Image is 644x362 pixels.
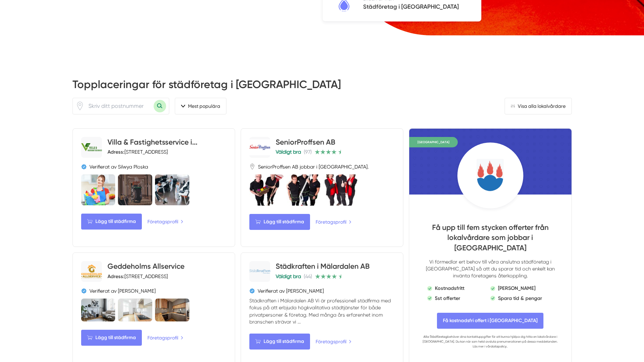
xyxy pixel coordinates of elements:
[108,273,168,280] div: [STREET_ADDRESS]
[409,129,571,195] img: Bakgrund för Västmanlands län
[498,295,542,302] p: Spara tid & pengar
[420,222,560,258] h4: Få upp till fem stycken offerter från lokalvårdare som jobbar i [GEOGRAPHIC_DATA]
[108,149,124,155] strong: Adress:
[276,149,301,155] span: Väldigt bra
[155,174,189,205] img: Villa & Fastighetsservice i Västmanland är lokalvårdare i Västmanland
[81,143,102,151] img: Villa & Fastighetsservice i Västmanland logotyp
[118,299,152,321] img: Geddeholms Allservice är lokalvårdare i Västmanland
[84,98,154,114] input: Skriv ditt postnummer
[249,164,255,170] svg: Pin / Karta
[147,218,183,225] a: Företagsprofil
[276,274,301,279] span: Väldigt bra
[258,163,369,170] span: SeniorProffsen AB jobbar i [GEOGRAPHIC_DATA].
[258,287,324,294] span: Verifierat av [PERSON_NAME]
[175,98,226,114] button: Mest populära
[81,299,115,321] img: Geddeholms Allservice är lokalvårdare i Västmanland
[76,102,84,110] span: Klicka för att använda din position.
[323,174,358,206] img: SeniorProffsen AB är lokalvårdare i Västmanland
[249,139,270,156] img: SeniorProffsen AB logotyp
[89,287,156,294] span: Verifierat av [PERSON_NAME]
[505,98,572,114] a: Visa alla lokalvårdare
[420,258,560,279] p: Vi förmedlar ert behov till våra anslutna städföretag i [GEOGRAPHIC_DATA] så att du sparar tid oc...
[81,174,115,205] img: Villa & Fastighetsservice i Västmanland är lokalvårdare i Västmanland
[89,163,148,170] span: Verifierat av Silwya Ploska
[363,2,459,13] h5: Städföretag i [GEOGRAPHIC_DATA]
[491,345,507,348] a: datapolicy.
[81,330,142,346] : Lägg till städfirma
[108,148,168,155] div: [STREET_ADDRESS]
[154,100,166,112] button: Sök med postnummer
[437,313,543,329] span: Få kostnadsfri offert i Västmanlands län
[249,334,310,350] : Lägg till städfirma
[81,265,102,278] img: Geddeholms Allservice logotyp
[304,149,312,155] span: (97)
[435,295,460,302] p: 5st offerter
[316,218,352,226] a: Företagsprofil
[108,262,184,270] a: Geddeholms Allservice
[147,334,183,342] a: Företagsprofil
[249,174,284,206] img: SeniorProffsen AB är lokalvårdare i Västmanland
[435,285,464,292] p: Kostnadsfritt
[72,77,572,97] h2: Topplaceringar för städföretag i [GEOGRAPHIC_DATA]
[155,299,189,321] img: Geddeholms Allservice är lokalvårdare i Västmanland
[409,137,458,147] span: [GEOGRAPHIC_DATA]
[316,338,352,345] a: Företagsprofil
[76,102,84,110] svg: Pin / Karta
[175,98,226,114] span: filter-section
[249,297,395,325] p: Städkraften i Mälardalen AB Vi är professionell städfirma med fokus på att erbjuda högkvalitativa...
[108,138,197,146] a: Villa & Fastighetsservice i...
[108,273,124,279] strong: Adress:
[249,269,270,274] img: Städkraften i Mälardalen AB logotyp
[276,262,370,270] a: Städkraften i Mälardalen AB
[276,138,335,146] a: SeniorProffsen AB
[81,214,142,230] : Lägg till städfirma
[118,174,152,205] img: Villa & Fastighetsservice i Västmanland är lokalvårdare i Västmanland
[420,334,560,349] p: behöver dina kontaktuppgifter för att kunna hjälpa dig hitta en lokalvårdare i [GEOGRAPHIC_DATA]....
[304,274,312,279] span: (44)
[498,285,535,292] p: [PERSON_NAME]
[423,335,447,338] a: Alla Städföretag
[249,214,310,230] : Lägg till städfirma
[286,174,321,206] img: SeniorProffsen AB är lokalvårdare i Västmanland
